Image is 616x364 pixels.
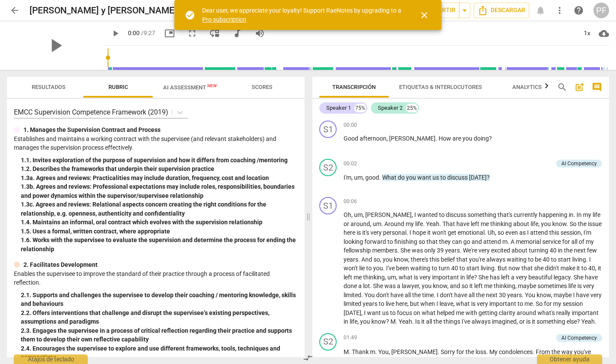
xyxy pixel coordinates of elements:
[469,174,487,181] span: [DATE]
[587,247,597,254] span: few
[474,135,489,142] span: doing
[252,26,268,41] button: Volume
[490,220,513,227] span: thinking
[466,274,474,281] span: life
[363,282,370,289] span: lot
[490,274,501,281] span: has
[446,211,468,218] span: discuss
[573,80,587,94] button: Add summary
[439,265,451,272] span: turn
[14,354,88,364] div: Atajos de teclado
[481,220,490,227] span: me
[379,174,382,181] span: .
[426,238,439,245] span: that
[481,265,495,272] span: living
[557,82,567,92] span: search
[439,220,442,227] span: .
[370,229,383,236] span: very
[451,265,459,272] span: 40
[344,174,351,181] span: I'm
[592,82,602,92] span: comment
[578,220,588,227] span: the
[373,220,381,227] span: um
[387,135,389,142] span: ,
[427,229,432,236] span: it
[319,159,337,176] div: Cambiar un interlocutor
[44,34,67,57] span: play_arrow
[410,265,432,272] span: waiting
[419,274,432,281] span: very
[373,265,383,272] span: you
[128,30,140,36] span: 0:00
[577,265,581,272] span: it
[573,5,584,16] span: help
[207,83,217,88] span: New
[572,256,586,263] span: living
[489,135,492,142] span: ?
[406,104,418,112] div: 25%
[560,265,577,272] span: make
[501,274,511,281] span: left
[456,220,471,227] span: have
[516,238,542,245] span: memorial
[365,174,379,181] span: good
[485,229,488,236] span: .
[531,220,538,227] span: life
[400,247,412,254] span: She
[588,265,595,272] span: 40
[344,121,357,129] span: 00:00
[571,3,587,18] a: Obtener ayuda
[397,247,400,254] span: .
[595,265,598,272] span: ,
[373,282,384,289] span: She
[344,198,357,205] span: 00:06
[459,3,470,18] button: Sharing summary
[163,84,217,91] span: AI Assessment
[381,220,384,227] span: .
[554,5,565,16] span: more_vert
[442,220,456,227] span: That
[570,274,573,281] span: .
[332,84,376,90] span: Transcripción
[472,238,483,245] span: and
[394,238,419,245] span: finishing
[528,274,554,281] span: beautiful
[417,211,439,218] span: wanted
[447,282,450,289] span: ,
[423,220,426,227] span: .
[398,174,406,181] span: do
[512,84,542,90] span: Analytics
[468,211,498,218] span: something
[437,247,445,254] span: 39
[586,238,594,245] span: my
[570,220,578,227] span: So
[408,256,411,263] span: ,
[29,5,177,16] h2: [PERSON_NAME] y [PERSON_NAME]
[542,238,562,245] span: service
[383,265,386,272] span: .
[511,274,516,281] span: a
[202,6,403,24] div: Dear user, we appreciate your loyalty! Support RaeNotes by upgrading to a
[389,135,436,142] span: [PERSON_NAME]
[406,220,415,227] span: my
[471,220,481,227] span: left
[456,256,469,263] span: that
[508,265,521,272] span: now
[432,274,460,281] span: important
[491,247,511,254] span: excited
[441,256,456,263] span: belief
[370,220,373,227] span: ,
[474,274,478,281] span: ?
[419,238,426,245] span: so
[366,265,373,272] span: to
[344,135,360,142] span: Good
[519,229,527,236] span: as
[452,238,463,245] span: can
[549,229,560,236] span: this
[303,353,313,363] span: compare_arrows
[364,238,387,245] span: forward
[466,265,481,272] span: start
[372,247,397,254] span: members
[21,164,298,174] div: 1. 2. Describes the frameworks that underpin their supervision practice
[537,282,568,289] span: sometimes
